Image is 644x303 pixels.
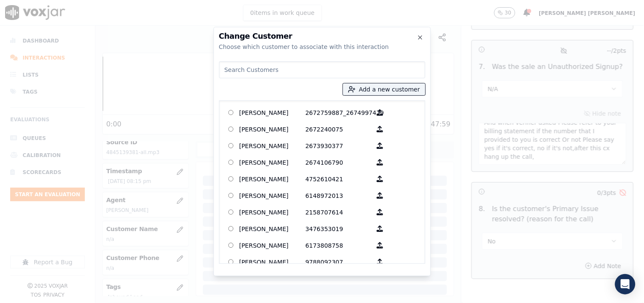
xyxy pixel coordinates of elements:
button: [PERSON_NAME] 2673930377 [372,139,388,152]
p: [PERSON_NAME] [239,172,306,186]
p: [PERSON_NAME] [239,156,306,169]
input: Search Customers [219,61,425,78]
p: 6148972013 [306,189,372,202]
p: 2674106790 [306,156,372,169]
button: [PERSON_NAME] 3476353019 [372,222,388,235]
div: Choose which customer to associate with this interaction [219,43,425,51]
button: [PERSON_NAME] 2672240075 [372,123,388,136]
button: [PERSON_NAME] 9788092307 [372,255,388,269]
button: Add a new customer [343,83,425,95]
p: [PERSON_NAME] [239,189,306,202]
input: [PERSON_NAME] 6148972013 [228,193,234,198]
p: 2672759887_2674997479 [306,106,372,119]
p: [PERSON_NAME] [239,206,306,219]
input: [PERSON_NAME] 2672240075 [228,126,234,132]
p: 3476353019 [306,222,372,235]
input: [PERSON_NAME] 2674106790 [228,160,234,165]
p: 2672240075 [306,123,372,136]
p: 6173808758 [306,239,372,252]
button: [PERSON_NAME] 6148972013 [372,189,388,202]
p: 2158707614 [306,206,372,219]
p: 4752610421 [306,172,372,186]
input: [PERSON_NAME] 6173808758 [228,243,234,248]
button: [PERSON_NAME] 6173808758 [372,239,388,252]
p: 9788092307 [306,255,372,269]
p: 2673930377 [306,139,372,152]
input: [PERSON_NAME] 3476353019 [228,226,234,232]
button: [PERSON_NAME] 4752610421 [372,172,388,186]
input: [PERSON_NAME] 2158707614 [228,209,234,215]
div: Open Intercom Messenger [615,274,636,294]
input: [PERSON_NAME] 9788092307 [228,259,234,265]
input: [PERSON_NAME] 2672759887_2674997479 [228,110,234,115]
p: [PERSON_NAME] [239,255,306,269]
p: [PERSON_NAME] [239,222,306,235]
input: [PERSON_NAME] 2673930377 [228,143,234,149]
button: [PERSON_NAME] 2158707614 [372,206,388,219]
p: [PERSON_NAME] [239,139,306,152]
p: [PERSON_NAME] [239,123,306,136]
input: [PERSON_NAME] 4752610421 [228,176,234,182]
h2: Change Customer [219,32,425,40]
p: [PERSON_NAME] [239,106,306,119]
button: [PERSON_NAME] 2672759887_2674997479 [372,106,388,119]
p: [PERSON_NAME] [239,239,306,252]
button: [PERSON_NAME] 2674106790 [372,156,388,169]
